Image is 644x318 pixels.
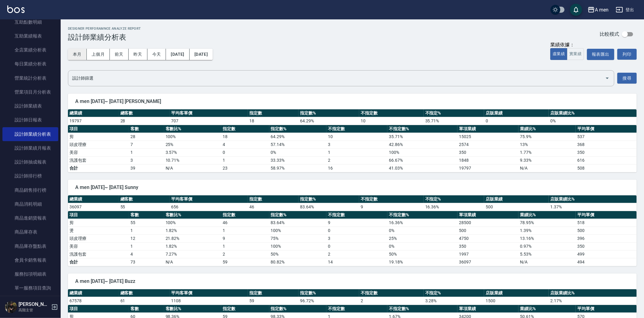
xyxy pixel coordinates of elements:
[387,242,457,250] td: 0 %
[2,295,58,309] a: 店販抽成明細
[166,49,189,60] button: [DATE]
[68,234,129,242] td: 頭皮理療
[595,6,609,14] div: A men
[2,211,58,225] a: 商品進銷貨報表
[387,156,457,164] td: 66.67 %
[326,125,387,133] th: 不指定數
[221,305,269,313] th: 指定數
[387,164,457,172] td: 41.03%
[221,250,269,258] td: 2
[576,125,637,133] th: 平均單價
[129,49,147,60] button: 昨天
[2,113,58,127] a: 設計師日報表
[19,307,49,313] p: 高階主管
[5,301,17,313] img: Person
[68,164,129,172] td: 合計
[2,127,58,141] a: 設計師業績分析表
[164,156,221,164] td: 10.71 %
[68,156,129,164] td: 洗護包套
[221,211,269,219] th: 指定數
[129,258,164,266] td: 73
[326,219,387,227] td: 9
[457,125,518,133] th: 單項業績
[549,203,637,211] td: 1.37 %
[587,49,614,60] button: 報表匯出
[7,5,25,13] img: Logo
[68,227,129,234] td: 燙
[518,305,576,313] th: 業績比%
[576,164,637,172] td: 508
[457,148,518,156] td: 350
[269,211,327,219] th: 指定數%
[576,141,637,148] td: 368
[359,195,424,203] th: 不指定數
[68,305,129,313] th: 項目
[68,133,129,141] td: 剪
[248,117,299,125] td: 18
[2,169,58,183] a: 設計師排行榜
[576,133,637,141] td: 537
[129,250,164,258] td: 4
[576,242,637,250] td: 350
[68,141,129,148] td: 頭皮理療
[221,125,269,133] th: 指定數
[129,125,164,133] th: 客數
[221,219,269,227] td: 46
[298,195,359,203] th: 指定數%
[550,48,567,60] button: 虛業績
[549,297,637,305] td: 2.17 %
[518,148,576,156] td: 1.77 %
[518,250,576,258] td: 5.53 %
[269,156,327,164] td: 33.33 %
[457,133,518,141] td: 15025
[129,141,164,148] td: 7
[484,297,549,305] td: 1500
[576,258,637,266] td: 494
[424,109,484,117] th: 不指定%
[387,211,457,219] th: 不指定數%
[570,4,582,16] button: save
[68,258,129,266] td: 合計
[484,117,549,125] td: 0
[359,289,424,297] th: 不指定數
[68,203,119,211] td: 36097
[326,133,387,141] td: 10
[387,250,457,258] td: 50 %
[190,49,213,60] button: [DATE]
[164,219,221,227] td: 100 %
[2,99,58,113] a: 設計師業績表
[129,242,164,250] td: 1
[576,305,637,313] th: 平均單價
[269,219,327,227] td: 83.64 %
[248,289,299,297] th: 指定數
[457,164,518,172] td: 19797
[387,125,457,133] th: 不指定數%
[68,289,119,297] th: 總業績
[75,278,629,284] span: A men [DATE]~ [DATE] Buzz
[484,195,549,203] th: 店販業績
[19,301,49,307] h5: [PERSON_NAME]
[269,164,327,172] td: 58.97%
[68,125,129,133] th: 項目
[119,109,170,117] th: 總客數
[75,184,629,190] span: A men [DATE]~ [DATE] Sunny
[164,305,221,313] th: 客數比%
[2,267,58,281] a: 服務扣項明細表
[248,203,299,211] td: 46
[269,148,327,156] td: 0 %
[484,203,549,211] td: 500
[2,29,58,43] a: 互助業績報表
[221,133,269,141] td: 18
[170,117,248,125] td: 707
[600,31,619,37] p: 比較模式
[359,117,424,125] td: 10
[164,164,221,172] td: N/A
[164,133,221,141] td: 100 %
[457,219,518,227] td: 28500
[170,109,248,117] th: 平均客單價
[617,73,637,84] button: 搜尋
[387,141,457,148] td: 42.86 %
[518,227,576,234] td: 1.39 %
[576,227,637,234] td: 500
[170,195,248,203] th: 平均客單價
